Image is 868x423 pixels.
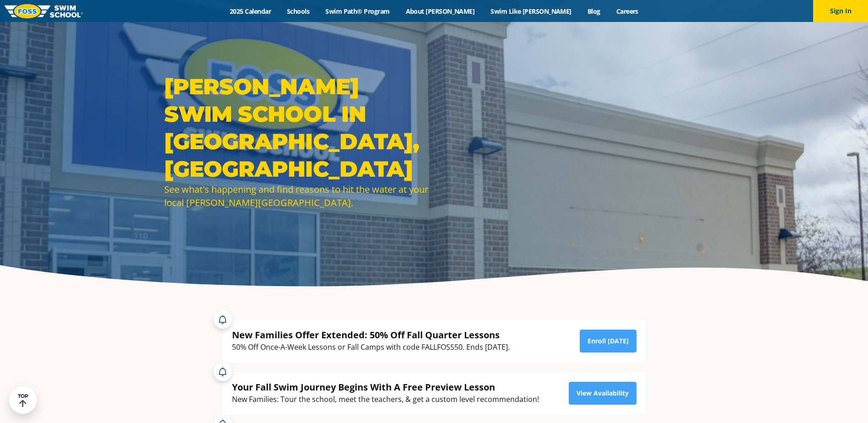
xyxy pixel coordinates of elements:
div: TOP [18,393,28,407]
div: 50% Off Once-A-Week Lessons or Fall Camps with code FALLFOSS50. Ends [DATE]. [232,341,510,353]
a: Blog [579,7,608,16]
h1: [PERSON_NAME] Swim School in [GEOGRAPHIC_DATA], [GEOGRAPHIC_DATA] [164,73,430,183]
div: New Families: Tour the school, meet the teachers, & get a custom level recommendation! [232,393,539,406]
a: View Availability [569,382,636,405]
a: 2025 Calendar [222,7,279,16]
a: Enroll [DATE] [580,330,636,352]
div: Your Fall Swim Journey Begins With A Free Preview Lesson [232,381,539,393]
img: FOSS Swim School Logo [5,4,83,18]
a: Swim Path® Program [318,7,398,16]
a: Swim Like [PERSON_NAME] [483,7,580,16]
a: About [PERSON_NAME] [398,7,483,16]
a: Careers [608,7,646,16]
a: Schools [279,7,318,16]
div: See what's happening and find reasons to hit the water at your local [PERSON_NAME][GEOGRAPHIC_DATA]. [164,183,430,209]
div: New Families Offer Extended: 50% Off Fall Quarter Lessons [232,329,510,341]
